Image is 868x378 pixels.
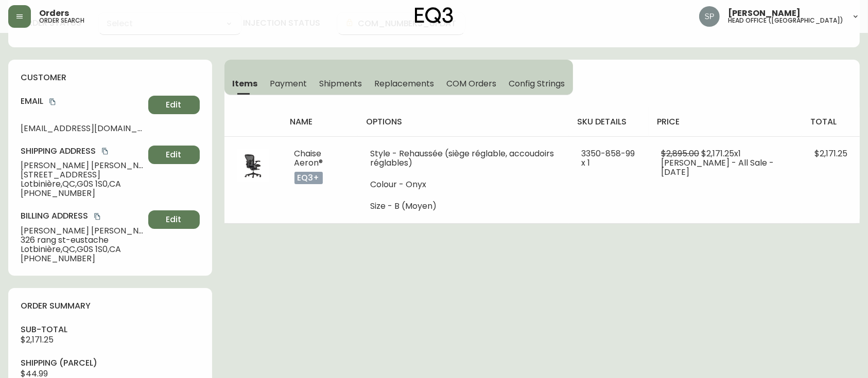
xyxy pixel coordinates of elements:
span: COM Orders [446,78,497,89]
li: Size - B (Moyen) [370,202,557,211]
img: 0cb179e7bf3690758a1aaa5f0aafa0b4 [699,6,720,27]
span: Chaise Aeron® [294,148,323,169]
span: [PERSON_NAME] [728,9,801,17]
h4: options [366,116,561,128]
h4: name [290,116,350,128]
p: eq3+ [294,172,323,184]
span: Shipments [319,78,362,89]
h4: sub-total [21,324,200,335]
h5: head office ([GEOGRAPHIC_DATA]) [728,17,843,24]
span: [PHONE_NUMBER] [21,254,144,263]
button: Edit [148,146,200,164]
span: Edit [166,214,182,225]
h4: customer [21,72,200,83]
h4: Shipping Address [21,146,144,157]
img: logo [415,7,453,24]
li: Colour - Onyx [370,180,557,189]
h4: sku details [577,116,640,128]
span: 326 rang st-eustache [21,236,144,245]
span: $2,895.00 [661,148,699,159]
span: Lotbinière , QC , G0S 1S0 , CA [21,179,144,189]
h4: Billing Address [21,210,144,222]
span: Edit [166,99,182,111]
h4: price [657,116,794,128]
span: Orders [39,9,69,17]
h4: order summary [21,300,200,312]
li: Style - Rehaussée (siège réglable, accoudoirs réglables) [370,149,557,168]
img: 2e798f56-32e1-4fd4-9cff-c80580a06b69.jpg [237,149,270,182]
span: [STREET_ADDRESS] [21,170,144,179]
button: Edit [148,210,200,229]
span: $2,171.25 [814,148,847,159]
span: $2,171.25 [21,334,54,346]
span: Payment [270,78,307,89]
button: Edit [148,96,200,114]
span: [PERSON_NAME] [PERSON_NAME] [21,161,144,170]
h4: total [810,116,852,128]
span: [PHONE_NUMBER] [21,189,144,198]
span: [EMAIL_ADDRESS][DOMAIN_NAME] [21,124,144,133]
span: [PERSON_NAME] [PERSON_NAME] [21,226,144,236]
span: Replacements [374,78,433,89]
span: $2,171.25 x 1 [701,148,741,159]
span: 3350-858-99 x 1 [581,148,635,169]
h4: Email [21,96,144,107]
h4: Shipping ( Parcel ) [21,357,200,369]
span: Lotbinière , QC , G0S 1S0 , CA [21,245,144,254]
button: copy [100,146,110,156]
h5: order search [39,17,84,24]
span: [PERSON_NAME] - All Sale - [DATE] [661,157,774,178]
span: Items [233,78,258,89]
button: copy [92,211,102,222]
span: Edit [166,149,182,160]
button: copy [47,97,58,107]
span: Config Strings [509,78,564,89]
